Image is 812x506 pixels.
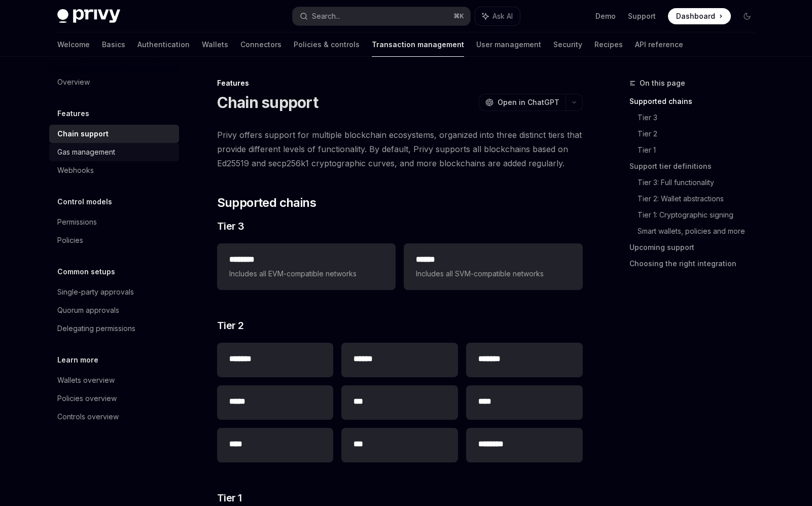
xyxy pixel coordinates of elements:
a: Chain support [49,125,179,143]
a: **** ***Includes all EVM-compatible networks [217,243,396,290]
a: Support tier definitions [629,158,763,174]
a: Tier 1: Cryptographic signing [638,207,763,223]
div: Search... [312,10,340,22]
a: Policies overview [49,389,179,408]
a: Wallets overview [49,371,179,389]
a: Choosing the right integration [629,256,763,272]
span: Includes all SVM-compatible networks [416,268,570,280]
div: Policies overview [57,392,117,405]
div: Features [217,78,583,88]
span: Tier 1 [217,491,242,505]
span: Ask AI [492,11,513,21]
a: Wallets [202,32,228,57]
div: Delegating permissions [57,322,135,335]
button: Toggle dark mode [739,8,755,24]
button: Open in ChatGPT [479,94,566,111]
a: Smart wallets, policies and more [638,223,763,239]
div: Quorum approvals [57,304,119,316]
span: Dashboard [676,11,715,21]
div: Overview [57,76,90,88]
a: API reference [635,32,683,57]
div: Policies [57,234,83,246]
a: Transaction management [372,32,464,57]
a: Delegating permissions [49,319,179,338]
a: Connectors [240,32,281,57]
button: Search...⌘K [293,7,470,25]
a: Security [553,32,582,57]
a: **** *Includes all SVM-compatible networks [404,243,582,290]
a: Support [628,11,656,21]
a: Supported chains [629,93,763,110]
a: Tier 2 [638,126,763,142]
a: Single-party approvals [49,283,179,301]
span: Tier 2 [217,318,244,333]
span: Supported chains [217,195,316,211]
span: ⌘ K [453,12,464,20]
span: On this page [640,77,685,89]
div: Permissions [57,216,97,228]
a: Demo [595,11,616,21]
a: Tier 2: Wallet abstractions [638,191,763,207]
a: Authentication [137,32,190,57]
a: Tier 1 [638,142,763,158]
span: Includes all EVM-compatible networks [229,268,383,280]
div: Gas management [57,146,115,158]
div: Chain support [57,128,109,140]
a: Tier 3 [638,110,763,126]
h5: Common setups [57,266,115,278]
a: Policies [49,231,179,249]
a: Dashboard [668,8,731,24]
a: Controls overview [49,408,179,426]
a: Policies & controls [294,32,360,57]
img: dark logo [57,9,120,23]
a: User management [476,32,541,57]
span: Tier 3 [217,219,244,233]
h5: Features [57,107,89,120]
a: Upcoming support [629,239,763,256]
a: Basics [102,32,125,57]
a: Welcome [57,32,90,57]
a: Recipes [594,32,623,57]
a: Quorum approvals [49,301,179,319]
span: Privy offers support for multiple blockchain ecosystems, organized into three distinct tiers that... [217,128,583,170]
h5: Learn more [57,354,98,366]
h5: Control models [57,196,112,208]
a: Permissions [49,213,179,231]
a: Overview [49,73,179,91]
a: Gas management [49,143,179,161]
div: Single-party approvals [57,286,134,298]
a: Webhooks [49,161,179,179]
div: Webhooks [57,164,94,176]
span: Open in ChatGPT [498,97,559,107]
h1: Chain support [217,93,318,112]
a: Tier 3: Full functionality [638,174,763,191]
button: Ask AI [475,7,520,25]
div: Wallets overview [57,374,115,386]
div: Controls overview [57,411,119,423]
